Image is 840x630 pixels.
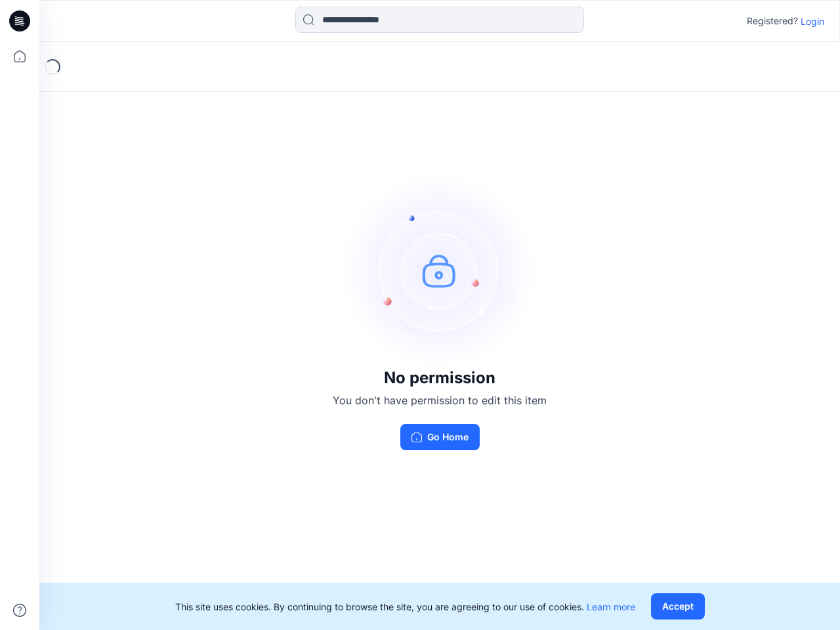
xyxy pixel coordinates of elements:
[400,424,480,450] button: Go Home
[801,14,824,28] p: Login
[333,369,547,387] h3: No permission
[651,593,705,619] button: Accept
[175,600,635,614] p: This site uses cookies. By continuing to browse the site, you are agreeing to our use of cookies.
[333,392,547,408] p: You don't have permission to edit this item
[747,13,798,29] p: Registered?
[587,601,635,612] a: Learn more
[341,172,538,369] img: no-perm.svg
